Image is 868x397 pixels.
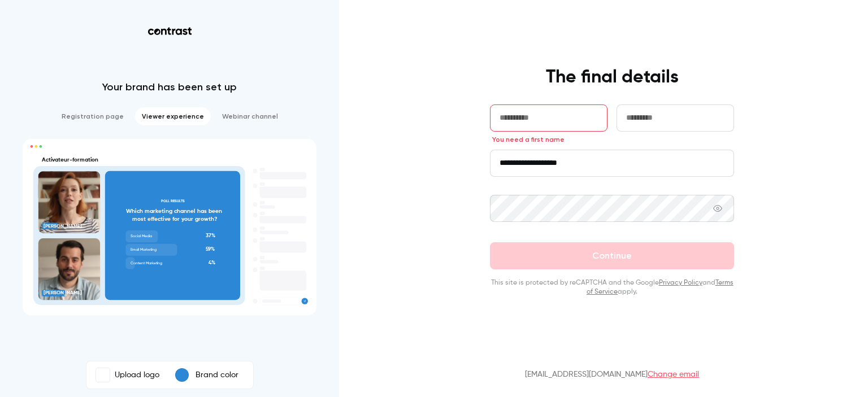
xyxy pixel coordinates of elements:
img: tab_domain_overview_orange.svg [46,66,55,75]
button: Brand color [166,364,251,386]
div: Mots-clés [141,67,173,74]
li: Webinar channel [215,107,285,125]
li: Registration page [55,107,131,125]
img: logo_orange.svg [18,18,27,27]
p: Brand color [196,369,238,381]
img: tab_keywords_by_traffic_grey.svg [128,66,137,75]
label: Activateur-formationUpload logo [89,364,166,386]
div: Domaine [58,67,87,74]
li: Viewer experience [135,107,211,125]
a: Change email [648,370,699,378]
a: Terms of Service [587,280,734,295]
h4: The final details [546,66,679,89]
a: Privacy Policy [659,280,702,286]
img: website_grey.svg [18,29,27,38]
div: v 4.0.25 [32,18,55,27]
div: Domaine: [DOMAIN_NAME] [29,29,128,38]
p: This site is protected by reCAPTCHA and the Google and apply. [490,278,734,296]
img: Activateur-formation [96,368,110,382]
p: Your brand has been set up [102,80,237,94]
p: [EMAIL_ADDRESS][DOMAIN_NAME] [525,369,699,380]
span: You need a first name [492,135,565,144]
